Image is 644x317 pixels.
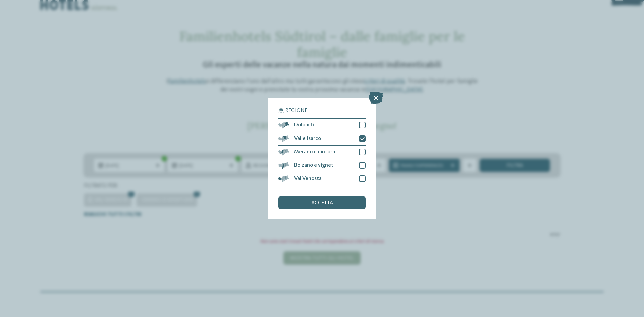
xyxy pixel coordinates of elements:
[294,122,314,128] span: Dolomiti
[294,163,335,168] span: Bolzano e vigneti
[294,149,337,155] span: Merano e dintorni
[311,200,333,206] span: accetta
[294,176,322,181] span: Val Venosta
[294,136,321,141] span: Valle Isarco
[285,108,307,113] span: Regione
